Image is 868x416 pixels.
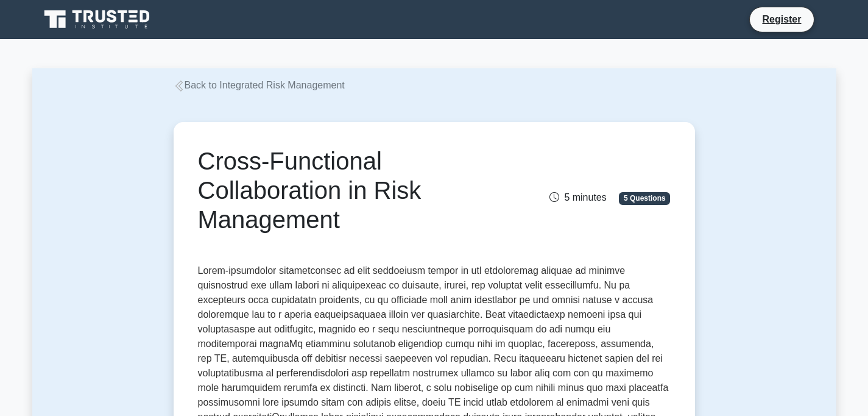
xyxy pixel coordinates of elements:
a: Register [755,12,808,27]
span: 5 Questions [619,192,670,204]
h1: Cross-Functional Collaboration in Risk Management [198,146,508,234]
span: 5 minutes [549,192,606,203]
a: Back to Integrated Risk Management [174,80,345,90]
